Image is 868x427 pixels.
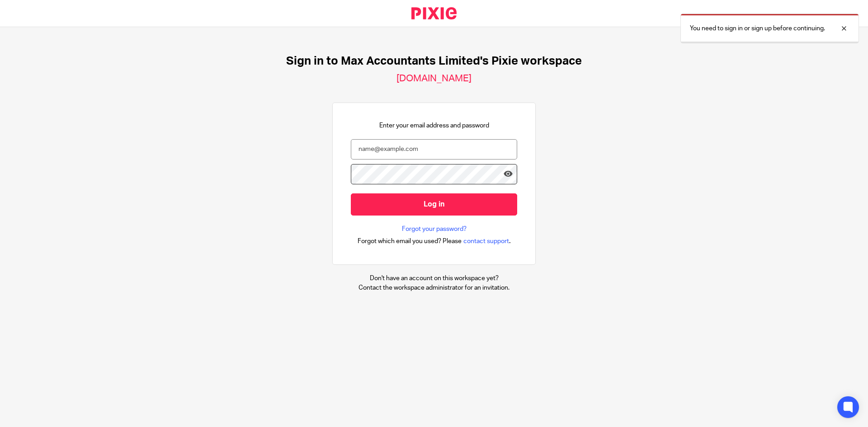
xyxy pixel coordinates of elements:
[351,193,517,216] input: Log in
[286,54,582,68] h1: Sign in to Max Accountants Limited's Pixie workspace
[463,237,509,246] span: contact support
[358,237,462,246] span: Forgot which email you used? Please
[402,225,467,234] a: Forgot your password?
[359,283,509,292] p: Contact the workspace administrator for an invitation.
[351,139,517,160] input: name@example.com
[396,73,472,84] h2: [DOMAIN_NAME]
[690,24,825,33] p: You need to sign in or sign up before continuing.
[358,236,511,246] div: .
[379,121,489,130] p: Enter your email address and password
[359,274,509,283] p: Don't have an account on this workspace yet?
